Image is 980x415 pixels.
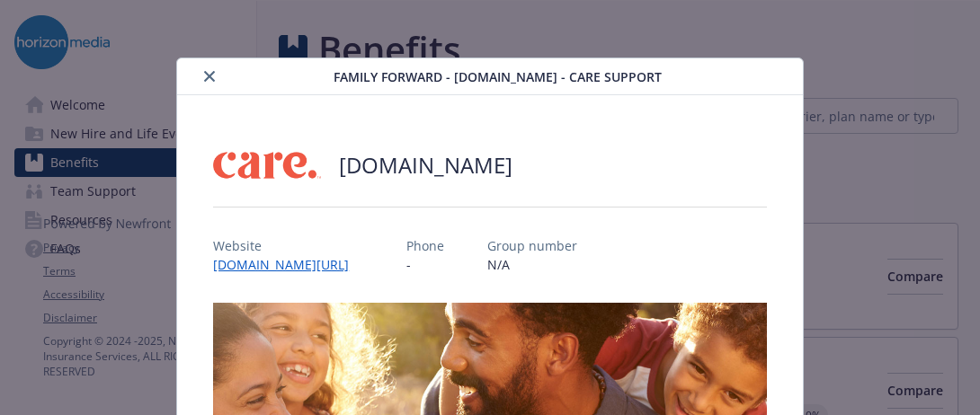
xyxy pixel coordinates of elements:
p: N/A [487,255,577,274]
a: [DOMAIN_NAME][URL] [213,256,363,273]
img: Care.com [213,138,321,192]
p: Group number [487,236,577,255]
p: Website [213,236,363,255]
span: Family Forward - [DOMAIN_NAME] - Care Support [334,67,662,86]
h2: [DOMAIN_NAME] [339,150,512,181]
p: - [406,255,444,274]
p: Phone [406,236,444,255]
button: close [199,66,220,87]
